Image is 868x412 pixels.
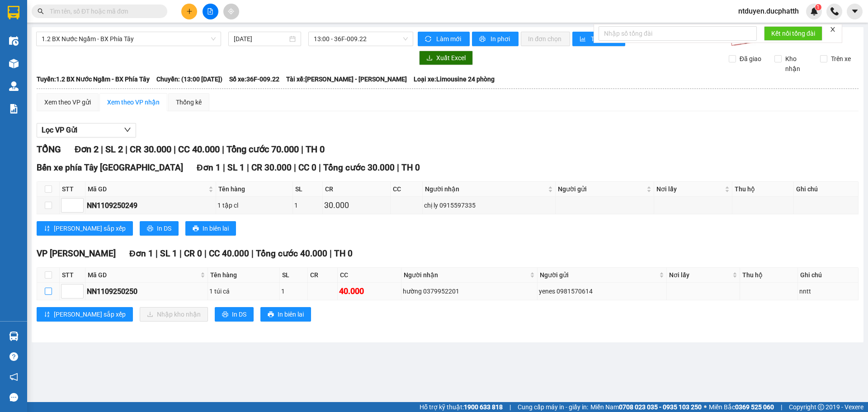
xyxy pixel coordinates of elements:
span: | [222,144,224,155]
th: STT [60,182,85,197]
th: STT [60,268,85,283]
span: CC 40.000 [209,248,249,259]
strong: CÔNG TY TNHH VẬN TẢI QUỐC TẾ ĐỨC PHÁT [29,7,95,37]
td: NN1109250250 [85,283,208,300]
span: question-circle [9,352,18,361]
span: ntduyen.ducphatth [731,5,806,17]
div: Xem theo VP gửi [44,97,91,107]
button: printerIn phơi [472,32,519,46]
span: caret-down [851,7,859,15]
span: Cung cấp máy in - giấy in: [518,402,588,412]
span: Số xe: 36F-009.22 [229,74,279,84]
span: plus [186,8,193,14]
th: Thu hộ [732,182,794,197]
span: download [426,55,433,62]
b: Tuyến: 1.2 BX Nước Ngầm - BX Phía Tây [37,76,150,83]
span: sort-ascending [44,311,50,318]
th: Thu hộ [740,268,798,283]
span: In phơi [491,34,511,44]
span: Lọc VP Gửi [42,124,77,136]
span: printer [268,311,274,318]
button: caret-down [847,4,863,19]
span: [PERSON_NAME] sắp xếp [54,223,126,233]
button: sort-ascending[PERSON_NAME] sắp xếp [37,307,133,322]
span: Website [51,67,72,74]
span: Xuất Excel [436,53,466,63]
span: | [204,248,207,259]
strong: PHIẾU GỬI HÀNG [26,38,99,48]
span: Nơi lấy [669,270,731,280]
input: 11/09/2025 [234,34,288,44]
span: Làm mới [436,34,462,44]
span: | [247,162,249,173]
span: Kết nối tổng đài [771,28,815,38]
span: | [301,144,303,155]
span: | [319,162,321,173]
span: VP [PERSON_NAME] [37,248,116,259]
img: icon-new-feature [810,7,818,15]
button: aim [223,4,239,19]
span: message [9,393,18,402]
span: sort-ascending [44,225,50,232]
button: sort-ascending[PERSON_NAME] sắp xếp [37,221,133,236]
th: Tên hàng [216,182,293,197]
button: plus [181,4,197,19]
span: printer [193,225,199,232]
span: Đơn 2 [75,144,99,155]
strong: : [DOMAIN_NAME] [35,66,90,83]
span: TỔNG [37,144,61,155]
span: Người nhận [425,184,546,194]
strong: 0369 525 060 [735,403,774,411]
span: [PERSON_NAME] sắp xếp [54,309,126,319]
th: Ghi chú [794,182,859,197]
span: In biên lai [203,223,229,233]
th: Ghi chú [798,268,859,283]
div: 1 tập cl [217,200,291,210]
th: SL [293,182,323,197]
div: chị ly 0915597335 [424,200,554,210]
span: Tổng cước 70.000 [226,144,299,155]
span: TH 0 [401,162,420,173]
span: CR 0 [184,248,202,259]
span: | [251,248,254,259]
div: Xem theo VP nhận [107,97,160,107]
span: Mã GD [88,270,198,280]
span: Tài xế: [PERSON_NAME] - [PERSON_NAME] [286,74,407,84]
span: printer [479,36,487,43]
span: | [509,402,511,412]
button: printerIn DS [215,307,254,322]
th: SL [280,268,307,283]
span: | [101,144,103,155]
div: hường 0379952201 [403,286,536,296]
strong: 0708 023 035 - 0935 103 250 [619,403,702,411]
span: Người gửi [558,184,645,194]
span: SL 2 [105,144,123,155]
span: 1 [816,4,820,10]
span: In DS [157,223,171,233]
span: | [223,162,225,173]
span: Đơn 1 [129,248,153,259]
sup: 1 [815,4,821,10]
span: Kho nhận [782,54,813,74]
span: ⚪️ [704,405,707,409]
div: yenes 0981570614 [539,286,665,296]
td: NN1109250249 [85,197,216,214]
th: CC [338,268,401,283]
button: bar-chartThống kê [572,32,625,46]
span: 1.2 BX Nước Ngầm - BX Phía Tây [42,32,216,46]
span: Đơn 1 [197,162,221,173]
button: syncLàm mới [418,32,470,46]
span: TH 0 [334,248,353,259]
div: nntt [799,286,857,296]
span: 13:00 - 36F-009.22 [314,32,408,46]
button: printerIn biên lai [260,307,311,322]
span: Miền Nam [590,402,702,412]
input: Tìm tên, số ĐT hoặc mã đơn [50,6,156,16]
span: Hỗ trợ kỹ thuật: [420,402,503,412]
input: Nhập số tổng đài [599,26,757,41]
img: warehouse-icon [9,36,19,46]
span: | [330,248,332,259]
span: CR 30.000 [130,144,171,155]
div: NN1109250249 [87,200,214,211]
span: sync [425,36,433,43]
